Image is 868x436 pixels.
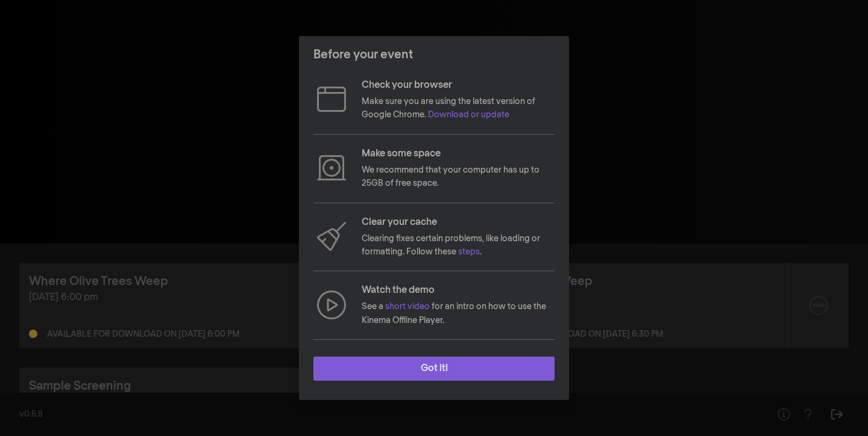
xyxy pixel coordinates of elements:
p: Clearing fixes certain problems, like loading or formatting. Follow these . [362,232,555,259]
p: Watch the demo [362,283,555,298]
p: See a for an intro on how to use the Kinema Offline Player. [362,300,555,327]
a: short video [385,302,430,311]
p: We recommend that your computer has up to 25GB of free space. [362,164,555,191]
a: steps [458,248,480,256]
p: Check your browser [362,78,555,93]
p: Make sure you are using the latest version of Google Chrome. [362,95,555,122]
a: Download or update [428,111,509,119]
header: Before your event [299,36,569,73]
button: Got it! [313,357,555,381]
p: Make some space [362,147,555,161]
p: Clear your cache [362,215,555,230]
